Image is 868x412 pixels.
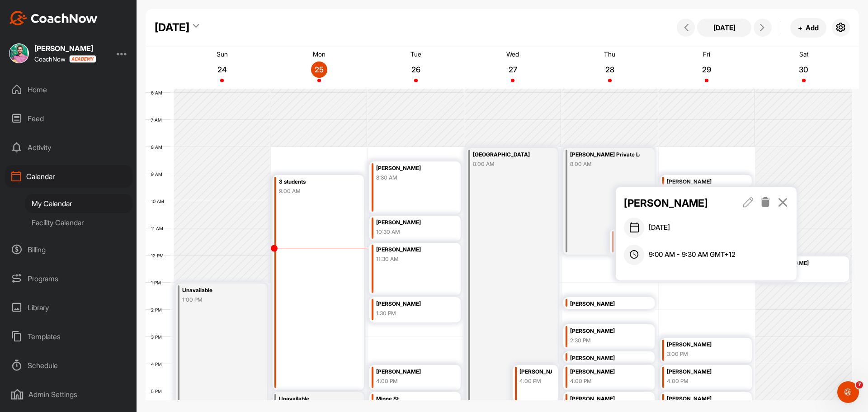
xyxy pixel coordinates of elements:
p: 24 [214,65,230,74]
a: August 28, 2025 [561,47,658,89]
div: 4:00 PM [376,377,446,385]
div: [PERSON_NAME] Private Lesson [570,150,640,160]
div: 11 AM [146,226,172,231]
div: [DATE] [155,19,189,36]
div: [PERSON_NAME] [376,245,446,255]
a: August 29, 2025 [658,47,755,89]
div: Calendar [5,165,132,188]
div: 1 PM [146,280,170,285]
div: [PERSON_NAME] [667,340,736,350]
div: [PERSON_NAME] [570,394,640,404]
div: 2:30 PM [570,336,640,345]
textarea: Message… [8,277,173,293]
div: 11:30 AM [376,255,446,263]
a: August 25, 2025 [270,47,367,89]
div: [PERSON_NAME] [570,353,640,364]
div: Looking into this for you right now! [14,106,126,115]
div: Close [159,4,175,20]
div: Schedule [5,354,132,377]
div: joined the conversation [39,68,154,76]
div: [PERSON_NAME] [570,367,640,377]
div: Programs [5,267,132,290]
p: 28 [602,65,618,74]
div: Update! [PERSON_NAME] should be able to book with no issue now. [14,242,141,260]
div: [GEOGRAPHIC_DATA] [473,150,542,160]
div: 8:00 AM [570,160,640,168]
div: Feed [5,107,132,130]
div: Hi [PERSON_NAME],Looking into this for you right now! [7,87,133,120]
p: Mon [313,50,325,58]
div: Amanda says… [7,66,174,87]
p: 27 [505,65,521,74]
p: Sun [217,50,228,58]
div: Activity [5,136,132,159]
div: Unavailable [182,285,252,296]
p: The team can also help [44,11,113,20]
h1: Operator [44,5,76,11]
div: 1:00 PM [182,296,252,304]
div: Library [5,296,132,319]
iframe: Intercom live chat [837,381,859,403]
p: [PERSON_NAME] [624,195,726,211]
div: Templates [5,325,132,348]
div: 9 AM [146,171,171,177]
div: My Calendar [25,194,132,213]
button: Send a message… [155,293,170,307]
p: 26 [408,65,424,74]
div: 3 PM [146,334,171,340]
p: Sat [799,50,808,58]
span: 9:00 AM - 9:30 AM GMT+12 [649,250,736,260]
button: [DATE] [697,19,751,37]
p: Tue [410,50,421,58]
div: [PERSON_NAME] [376,299,446,309]
div: 4 PM [146,361,171,367]
img: CoachNow acadmey [69,55,96,63]
div: [DATE] [7,225,174,237]
div: 9:00 AM [279,187,349,195]
div: [PERSON_NAME] [376,367,446,377]
img: square_b9766a750916adaee4143e2b92a72f2b.jpg [9,43,29,63]
div: Operator says… [7,273,174,303]
button: Gif picker [28,296,36,303]
div: I made a work ticket for the issue still impacting [PERSON_NAME]. [7,189,148,218]
div: Help [PERSON_NAME] understand how they’re doing: [7,273,148,302]
div: 10:30 AM [376,228,446,236]
div: [PERSON_NAME] [764,258,834,269]
div: 8 AM [146,144,171,150]
div: 3:00 PM [667,350,736,358]
a: August 27, 2025 [464,47,561,89]
div: Home [5,78,132,101]
div: Unavailable [279,394,349,404]
div: 12 PM [146,253,173,258]
div: [PERSON_NAME] [667,367,736,377]
div: [PERSON_NAME] [570,299,640,309]
div: Amanda says… [7,87,174,121]
button: Upload attachment [43,296,50,303]
p: 30 [796,65,812,74]
p: Wed [506,50,519,58]
a: August 26, 2025 [368,47,464,89]
div: 8:00 AM [473,160,542,168]
div: [PERSON_NAME] [34,45,96,52]
div: Amanda says… [7,237,174,273]
div: I made a work ticket for the issue still impacting [PERSON_NAME]. [14,194,141,212]
div: 8:30 AM [376,174,446,182]
p: Thu [604,50,615,58]
div: 4:00 PM [667,377,736,385]
div: Amanda says… [7,121,174,151]
p: Fri [703,50,710,58]
div: [PERSON_NAME] looks good from this account [14,156,141,174]
div: [PERSON_NAME] [667,177,736,187]
div: [PERSON_NAME] [570,326,640,336]
div: 6 AM [146,90,171,95]
div: 1:30 PM [376,309,446,317]
div: [PERSON_NAME] looks good from this account[EMAIL_ADDRESS][DOMAIN_NAME] [7,151,148,189]
img: CoachNow [9,11,98,25]
div: [PERSON_NAME] [376,218,446,228]
div: 2 PM [146,307,171,313]
button: go back [6,4,23,21]
a: August 30, 2025 [755,47,852,89]
a: August 24, 2025 [174,47,270,89]
div: Admin Settings [5,383,132,406]
div: 12:00 PM [764,269,834,277]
